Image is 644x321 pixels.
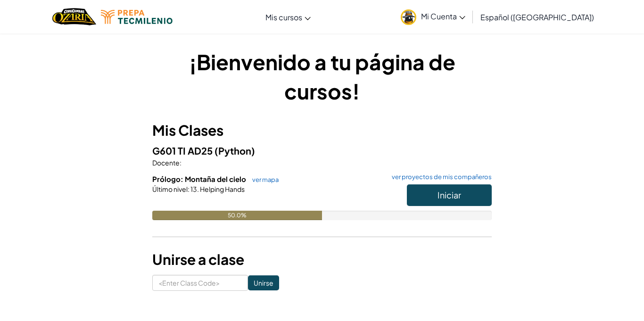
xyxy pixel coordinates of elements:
[152,120,492,141] h3: Mis Clases
[52,7,96,26] img: Home
[438,189,461,200] span: Iniciar
[476,4,599,30] a: Español ([GEOGRAPHIC_DATA])
[52,7,96,26] a: Ozaria by CodeCombat logo
[215,145,255,156] span: (Python)
[152,185,188,193] span: Último nivel
[152,275,248,291] input: <Enter Class Code>
[480,12,594,22] span: Español ([GEOGRAPHIC_DATA])
[261,4,315,30] a: Mis cursos
[248,176,279,183] a: ver mapa
[265,12,302,22] span: Mis cursos
[188,185,190,193] span: :
[152,174,248,183] span: Prólogo: Montaña del cielo
[180,158,182,167] span: :
[387,174,492,180] a: ver proyectos de mis compañeros
[190,185,199,193] span: 13.
[152,249,492,270] h3: Unirse a clase
[152,211,322,220] div: 50.0%
[152,158,180,167] span: Docente
[152,47,492,106] h1: ¡Bienvenido a tu página de cursos!
[396,2,470,32] a: Mi Cuenta
[421,11,465,21] span: Mi Cuenta
[152,145,215,156] span: G601 TI AD25
[101,10,173,24] img: Tecmilenio logo
[401,9,416,25] img: avatar
[199,185,245,193] span: Helping Hands
[407,184,492,206] button: Iniciar
[248,275,279,290] input: Unirse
